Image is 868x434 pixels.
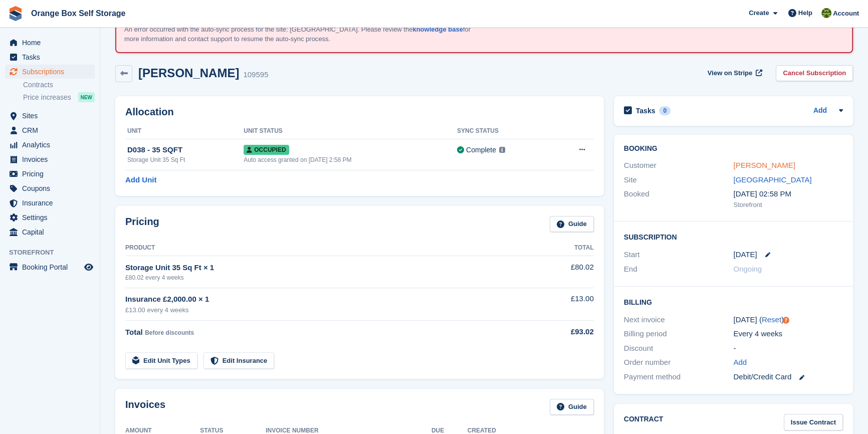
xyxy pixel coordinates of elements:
[22,123,82,137] span: CRM
[531,326,594,338] div: £93.02
[203,352,275,369] a: Edit Insurance
[733,314,843,326] div: [DATE] ( )
[5,196,95,210] a: menu
[5,152,95,166] a: menu
[776,65,853,82] a: Cancel Subscription
[22,260,82,274] span: Booking Portal
[550,399,594,415] a: Guide
[22,167,82,181] span: Pricing
[23,93,71,102] span: Price increases
[125,240,531,256] th: Product
[624,188,734,209] div: Booked
[22,36,82,50] span: Home
[127,144,244,156] div: D038 - 35 SQFT
[833,9,859,19] span: Account
[125,352,197,369] a: Edit Unit Types
[624,414,664,430] h2: Contract
[5,109,95,123] a: menu
[23,80,95,90] a: Contracts
[22,109,82,123] span: Sites
[78,92,95,102] div: NEW
[733,357,747,368] a: Add
[624,174,734,186] div: Site
[5,181,95,195] a: menu
[138,66,239,80] h2: [PERSON_NAME]
[145,329,194,336] span: Before discounts
[733,249,757,261] time: 2025-09-22 00:00:00 UTC
[466,145,496,155] div: Complete
[659,106,671,115] div: 0
[762,315,781,324] a: Reset
[22,152,82,166] span: Invoices
[636,106,656,115] h2: Tasks
[127,155,244,164] div: Storage Unit 35 Sq Ft
[412,26,463,33] a: knowledge base
[733,371,843,383] div: Debit/Credit Card
[5,210,95,225] a: menu
[550,216,594,233] a: Guide
[5,65,95,79] a: menu
[5,138,95,152] a: menu
[624,314,734,326] div: Next invoice
[499,147,505,153] img: icon-info-grey-7440780725fd019a000dd9b08b2336e03edf1995a4989e88bcd33f0948082b44.svg
[83,261,95,273] a: Preview store
[22,50,82,64] span: Tasks
[813,105,827,117] a: Add
[5,225,95,239] a: menu
[781,316,790,325] div: Tooltip anchor
[125,262,531,274] div: Storage Unit 35 Sq Ft × 1
[125,174,156,186] a: Add Unit
[5,50,95,64] a: menu
[5,123,95,137] a: menu
[704,65,764,82] a: View on Stripe
[733,188,843,200] div: [DATE] 02:58 PM
[23,92,95,103] a: Price increases NEW
[624,297,843,307] h2: Billing
[244,145,289,155] span: Occupied
[624,343,734,354] div: Discount
[531,288,594,320] td: £13.00
[531,256,594,288] td: £80.02
[125,106,594,118] h2: Allocation
[624,328,734,340] div: Billing period
[125,399,165,415] h2: Invoices
[22,65,82,79] span: Subscriptions
[624,357,734,368] div: Order number
[733,175,811,184] a: [GEOGRAPHIC_DATA]
[5,260,95,274] a: menu
[8,6,23,21] img: stora-icon-8386f47178a22dfd0bd8f6a31ec36ba5ce8667c1dd55bd0f319d3a0aa187defe.svg
[733,328,843,340] div: Every 4 weeks
[9,248,100,258] span: Storefront
[5,167,95,181] a: menu
[624,249,734,261] div: Start
[244,123,457,139] th: Unit Status
[531,240,594,256] th: Total
[733,265,762,273] span: Ongoing
[243,69,268,81] div: 109595
[624,160,734,171] div: Customer
[624,145,843,153] h2: Booking
[125,273,531,282] div: £80.02 every 4 weeks
[22,210,82,225] span: Settings
[733,200,843,210] div: Storefront
[124,25,475,44] p: An error occurred with the auto-sync process for the site: [GEOGRAPHIC_DATA]. Please review the f...
[125,216,159,233] h2: Pricing
[457,123,552,139] th: Sync Status
[27,5,130,22] a: Orange Box Self Storage
[22,181,82,195] span: Coupons
[798,8,812,18] span: Help
[733,343,843,354] div: -
[5,36,95,50] a: menu
[624,232,843,242] h2: Subscription
[749,8,769,18] span: Create
[22,225,82,239] span: Capital
[125,328,143,336] span: Total
[125,123,244,139] th: Unit
[733,161,795,169] a: [PERSON_NAME]
[244,155,457,164] div: Auto access granted on [DATE] 2:58 PM
[821,8,831,18] img: Sarah
[125,294,531,305] div: Insurance £2,000.00 × 1
[22,138,82,152] span: Analytics
[624,264,734,275] div: End
[125,305,531,315] div: £13.00 every 4 weeks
